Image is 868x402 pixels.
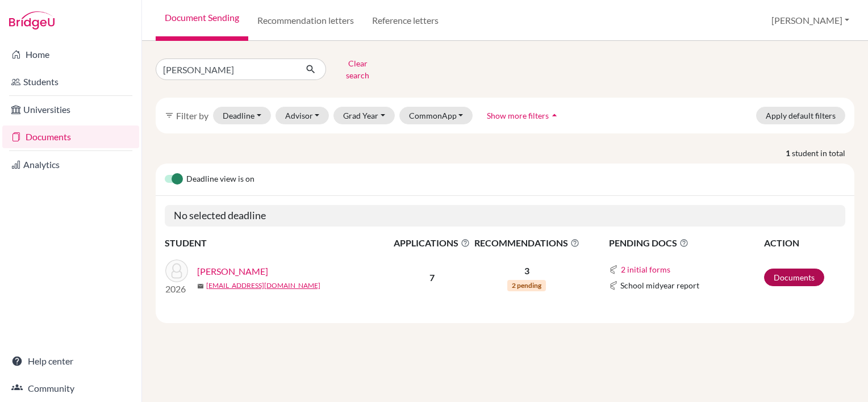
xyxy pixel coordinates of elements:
p: 2026 [165,282,188,296]
img: Wong, Matthew [165,259,188,282]
button: Grad Year [333,107,395,124]
span: Deadline view is on [186,173,254,186]
th: ACTION [763,236,845,250]
i: filter_list [165,111,174,120]
span: School midyear report [620,279,699,291]
a: [PERSON_NAME] [197,265,268,278]
a: Students [2,70,139,93]
button: Clear search [326,55,389,84]
span: RECOMMENDATIONS [473,236,581,250]
a: Universities [2,98,139,121]
a: [EMAIL_ADDRESS][DOMAIN_NAME] [206,280,320,291]
span: Filter by [176,110,208,121]
a: Analytics [2,153,139,176]
input: Find student by name... [156,58,297,80]
span: mail [197,283,204,290]
span: APPLICATIONS [393,236,471,250]
button: 2 initial forms [620,263,671,276]
a: Documents [2,125,139,148]
a: Community [2,377,139,400]
button: Apply default filters [756,107,845,124]
img: Bridge-U [9,11,55,30]
button: CommonApp [399,107,473,124]
strong: 1 [786,147,792,159]
b: 7 [429,272,435,283]
button: [PERSON_NAME] [766,10,854,31]
span: 2 pending [507,280,546,291]
a: Documents [764,269,824,286]
p: 3 [473,264,581,278]
span: student in total [792,147,854,159]
button: Advisor [276,107,329,124]
a: Home [2,43,139,66]
th: STUDENT [165,236,392,250]
span: PENDING DOCS [609,236,763,250]
i: arrow_drop_up [549,110,560,121]
a: Help center [2,350,139,372]
img: Common App logo [609,281,618,290]
h5: No selected deadline [165,205,845,227]
button: Deadline [213,107,271,124]
span: Show more filters [487,111,549,120]
button: Show more filtersarrow_drop_up [477,107,570,124]
img: Common App logo [609,265,618,274]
